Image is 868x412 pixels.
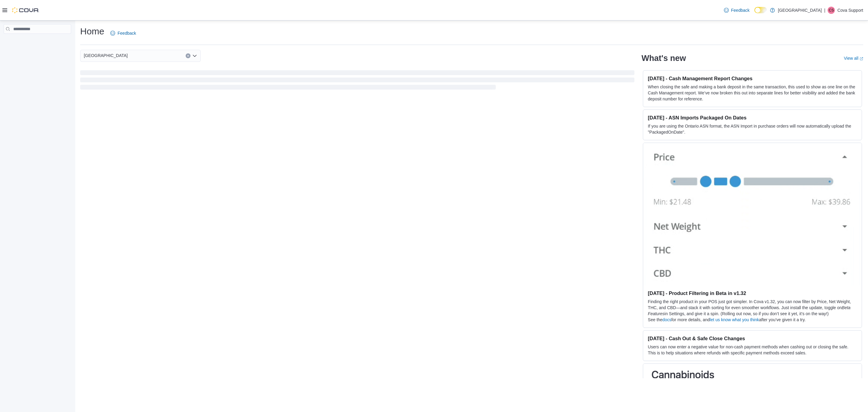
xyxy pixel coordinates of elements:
span: Feedback [118,30,136,36]
div: Cova Support [828,7,835,14]
h3: [DATE] - Cash Management Report Changes [648,75,857,81]
p: | [824,7,826,14]
p: See the for more details, and after you’ve given it a try. [648,317,857,323]
a: View allExternal link [844,56,863,61]
a: let us know what you think [710,317,759,322]
h3: [DATE] - ASN Imports Packaged On Dates [648,115,857,121]
h2: What's new [642,53,686,63]
span: CS [829,7,834,14]
h3: [DATE] - Product Filtering in Beta in v1.32 [648,290,857,296]
a: docs [662,317,671,322]
svg: External link [860,57,863,61]
p: Cova Support [837,7,863,14]
span: [GEOGRAPHIC_DATA] [84,52,128,59]
span: Loading [80,71,634,91]
img: Cova [12,7,39,13]
a: Feedback [722,4,752,16]
h3: [DATE] - Cash Out & Safe Close Changes [648,335,857,341]
p: Users can now enter a negative value for non-cash payment methods when cashing out or closing the... [648,344,857,356]
p: [GEOGRAPHIC_DATA] [778,7,822,14]
span: Feedback [731,7,750,13]
h1: Home [80,25,104,37]
button: Open list of options [192,53,197,58]
p: If you are using the Ontario ASN format, the ASN Import in purchase orders will now automatically... [648,123,857,135]
input: Dark Mode [754,7,767,13]
p: Finding the right product in your POS just got simpler. In Cova v1.32, you can now filter by Pric... [648,299,857,317]
a: Feedback [108,27,138,39]
p: When closing the safe and making a bank deposit in the same transaction, this used to show as one... [648,84,857,102]
nav: Complex example [4,35,71,49]
button: Clear input [186,53,190,58]
em: Beta Features [648,305,851,316]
